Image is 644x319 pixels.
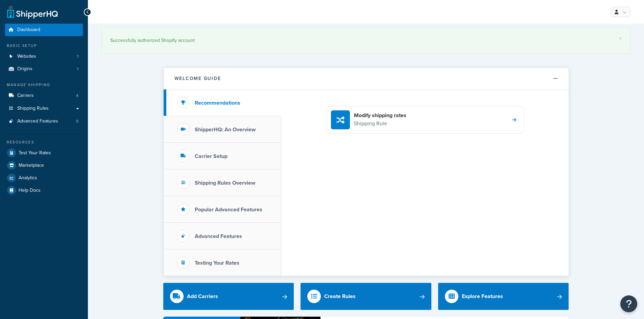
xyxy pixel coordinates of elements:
div: Successfully authorized Shopify account [110,36,622,45]
span: 1 [77,54,78,59]
a: Origins1 [5,63,83,75]
li: Advanced Features [5,115,83,128]
div: Manage Shipping [5,82,83,88]
span: Test Your Rates [19,150,51,156]
li: Carriers [5,89,83,102]
span: Dashboard [17,27,40,33]
h3: Carrier Setup [195,153,228,159]
a: Test Your Rates [5,147,83,159]
h3: Advanced Features [195,233,242,239]
h4: Modify shipping rates [354,112,406,119]
span: Origins [17,66,32,72]
a: × [619,36,622,41]
p: Shipping Rule [354,119,406,128]
span: Advanced Features [17,118,58,124]
span: 0 [76,118,78,124]
span: Analytics [19,175,37,181]
a: Advanced Features0 [5,115,83,128]
span: Carriers [17,93,34,99]
div: Create Rules [324,292,356,301]
span: Shipping Rules [17,106,49,111]
a: Create Rules [301,283,431,310]
li: Origins [5,63,83,75]
a: Add Carriers [163,283,294,310]
a: Analytics [5,172,83,184]
span: Help Docs [19,188,41,193]
h3: Testing Your Rates [195,260,239,266]
a: Shipping Rules [5,102,83,115]
a: Explore Features [438,283,569,310]
span: 1 [77,66,78,72]
button: Welcome Guide [164,68,569,89]
a: Websites1 [5,50,83,63]
li: Websites [5,50,83,63]
div: Basic Setup [5,43,83,49]
div: Resources [5,139,83,145]
h3: Shipping Rules Overview [195,180,255,186]
div: Add Carriers [187,292,218,301]
a: Help Docs [5,184,83,196]
h3: Popular Advanced Features [195,207,262,213]
h3: ShipperHQ: An Overview [195,127,256,133]
h2: Welcome Guide [174,76,221,81]
button: Open Resource Center [620,295,637,312]
span: Websites [17,54,36,59]
span: 4 [76,93,78,99]
a: Dashboard [5,24,83,36]
a: Marketplace [5,159,83,171]
a: Carriers4 [5,89,83,102]
div: Explore Features [462,292,503,301]
span: Marketplace [19,163,44,168]
h3: Recommendations [195,100,240,106]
